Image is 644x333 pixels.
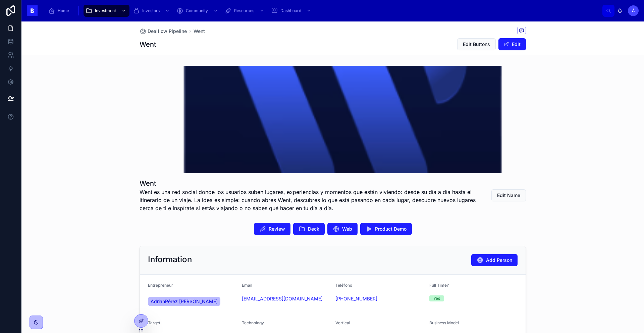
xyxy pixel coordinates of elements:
[43,3,602,18] div: scrollable content
[151,298,218,305] span: AdrianPérez [PERSON_NAME]
[335,295,377,302] a: [PHONE_NUMBER]
[148,320,160,325] span: Target
[140,179,476,188] h1: Went
[360,223,412,235] button: Product Demo
[269,226,285,232] span: Review
[27,5,38,16] img: App logo
[471,254,518,266] button: Add Person
[95,8,116,13] span: Investment
[242,283,252,288] span: Email
[429,283,449,288] span: Full Time?
[84,5,129,17] a: Investment
[148,28,187,35] span: Dealflow Pipeline
[140,28,187,35] a: Dealflow Pipeline
[335,283,352,288] span: Teléfono
[342,226,352,232] span: Web
[223,5,268,17] a: Resources
[234,8,254,13] span: Resources
[308,226,319,232] span: Deck
[486,257,512,264] span: Add Person
[497,192,520,199] span: Edit Name
[463,41,490,48] span: Edit Buttons
[58,8,69,13] span: Home
[174,5,221,17] a: Community
[269,5,315,17] a: Dashboard
[46,5,74,17] a: Home
[498,38,526,50] button: Edit
[186,8,208,13] span: Community
[148,283,173,288] span: Entrepreneur
[194,28,205,35] a: Went
[142,8,160,13] span: Investors
[457,38,496,50] button: Edit Buttons
[433,295,440,301] div: Yes
[242,320,264,325] span: Technology
[140,188,476,212] span: Went es una red social donde los usuarios suben lugares, experiencias y momentos que están vivien...
[429,320,459,325] span: Business Model
[327,223,358,235] button: Web
[242,295,323,302] a: [EMAIL_ADDRESS][DOMAIN_NAME]
[335,320,350,325] span: Vertical
[280,8,301,13] span: Dashboard
[632,8,635,13] span: À
[375,226,407,232] span: Product Demo
[140,40,156,49] h1: Went
[491,189,526,201] button: Edit Name
[148,297,220,306] a: AdrianPérez [PERSON_NAME]
[131,5,173,17] a: Investors
[293,223,325,235] button: Deck
[254,223,290,235] button: Review
[148,254,192,265] h2: Information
